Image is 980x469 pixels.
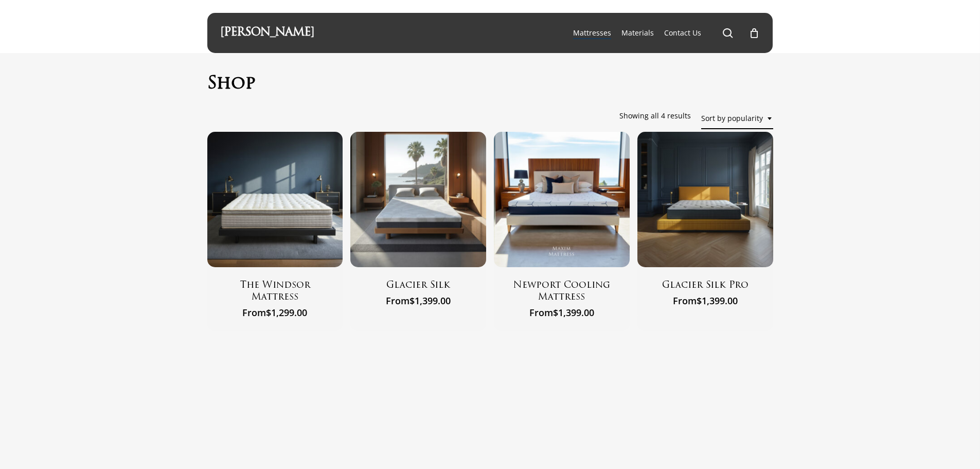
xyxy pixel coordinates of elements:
[409,294,415,307] span: $
[220,280,330,305] a: The Windsor Mattress
[664,28,701,38] a: Contact Us
[350,132,486,268] img: Glacier Silk
[507,305,617,318] span: From
[266,306,307,319] bdi: 1,299.00
[664,28,701,38] span: Contact Us
[701,108,773,129] span: Sort by popularity
[507,280,617,305] a: Newport Cooling Mattress
[697,294,738,307] bdi: 1,399.00
[207,132,343,268] a: The Windsor Mattress
[568,13,760,53] nav: Main Menu
[363,280,473,293] a: Glacier Silk
[650,293,760,306] span: From
[701,106,773,132] span: Sort by popularity
[749,27,760,39] a: Cart
[621,28,654,38] span: Materials
[409,294,451,307] bdi: 1,399.00
[650,280,760,293] a: Glacier Silk Pro
[553,306,558,319] span: $
[494,132,630,268] img: Newport Cooling Mattress
[207,132,343,268] img: Windsor In Studio
[573,28,611,38] a: Mattresses
[697,294,702,307] span: $
[266,306,271,319] span: $
[573,28,611,38] span: Mattresses
[619,106,691,126] p: Showing all 4 results
[621,28,654,38] a: Materials
[220,27,314,39] a: [PERSON_NAME]
[363,293,473,306] span: From
[220,305,330,318] span: From
[637,132,773,268] img: Glacier Silk Pro
[553,306,594,319] bdi: 1,399.00
[207,74,773,95] h1: Shop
